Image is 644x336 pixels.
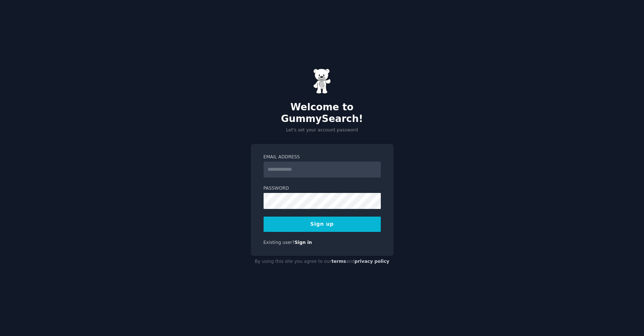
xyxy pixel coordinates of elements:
[264,154,381,161] label: Email Address
[251,127,394,134] p: Let's set your account password
[264,240,295,245] span: Existing user?
[251,256,394,268] div: By using this site you agree to our and
[295,240,312,245] a: Sign in
[264,217,381,232] button: Sign up
[251,102,394,124] h2: Welcome to GummySearch!
[355,259,390,264] a: privacy policy
[331,259,346,264] a: terms
[313,68,331,94] img: Gummy Bear
[264,185,381,192] label: Password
